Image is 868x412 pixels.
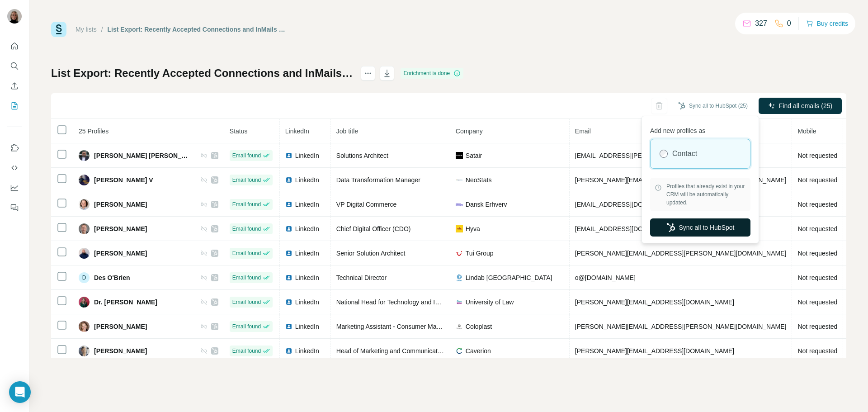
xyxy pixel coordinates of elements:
span: National Head for Technology and Innovation, Professional Development [336,298,540,306]
label: Contact [672,148,697,159]
button: Use Surfe on LinkedIn [7,140,22,156]
span: Technical Director [336,274,387,281]
img: company-logo [456,152,463,159]
span: [PERSON_NAME] [94,322,147,331]
span: University of Law [466,298,514,307]
img: Avatar [79,223,90,234]
span: [PERSON_NAME] V [94,175,153,185]
span: Chief Digital Officer (CDO) [336,225,411,232]
img: Avatar [79,248,90,259]
span: Coloplast [466,322,492,331]
img: LinkedIn logo [285,176,292,184]
span: [PERSON_NAME] [94,346,147,355]
span: LinkedIn [295,249,319,258]
button: Dashboard [7,180,22,196]
img: company-logo [456,176,463,184]
img: company-logo [456,274,463,281]
span: Find all emails (25) [779,101,832,110]
div: List Export: Recently Accepted Connections and InMails - [DATE] 12:37 [108,25,287,34]
img: company-logo [456,347,463,355]
span: Solutions Architect [336,152,388,159]
img: Avatar [79,297,90,308]
img: LinkedIn logo [285,250,292,257]
button: actions [361,66,375,81]
img: LinkedIn logo [285,201,292,208]
span: Not requested [797,152,837,159]
span: Email found [232,225,261,233]
span: Not requested [797,250,837,257]
span: Hyva [466,224,480,233]
span: Not requested [797,201,837,208]
span: [PERSON_NAME][EMAIL_ADDRESS][PERSON_NAME][DOMAIN_NAME] [575,250,787,257]
span: Des O'Brien [94,273,130,282]
span: Senior Solution Architect [336,250,406,257]
span: [PERSON_NAME][EMAIL_ADDRESS][DOMAIN_NAME] [575,347,734,355]
p: 0 [787,18,791,29]
span: Not requested [797,225,837,232]
span: Tui Group [466,249,494,258]
span: Caverion [466,346,491,355]
span: [PERSON_NAME] [94,200,147,209]
span: Dr. [PERSON_NAME] [94,298,157,307]
span: Email found [232,152,261,160]
span: [PERSON_NAME][EMAIL_ADDRESS][PERSON_NAME][DOMAIN_NAME] [575,323,787,330]
button: Use Surfe API [7,160,22,176]
span: VP Digital Commerce [336,201,397,208]
span: Status [230,128,248,135]
span: [PERSON_NAME] [94,224,147,233]
span: Email found [232,298,261,306]
a: My lists [75,26,97,33]
img: LinkedIn logo [285,298,292,306]
span: Email found [232,274,261,282]
span: Satair [466,151,482,160]
span: Email found [232,176,261,184]
button: Buy credits [806,17,848,30]
span: LinkedIn [295,175,319,185]
span: Email found [232,200,261,208]
span: Data Transformation Manager [336,176,420,184]
span: [EMAIL_ADDRESS][PERSON_NAME][DOMAIN_NAME] [575,152,734,159]
button: Feedback [7,199,22,216]
span: LinkedIn [295,322,319,331]
button: Enrich CSV [7,78,22,94]
span: [PERSON_NAME] [94,249,147,258]
button: Find all emails (25) [759,98,842,114]
span: 25 Profiles [79,128,108,135]
img: company-logo [456,323,463,330]
button: Quick start [7,38,22,54]
span: Lindab [GEOGRAPHIC_DATA] [466,273,552,282]
span: Not requested [797,298,837,306]
span: Not requested [797,323,837,330]
img: company-logo [456,250,463,257]
img: Avatar [7,9,22,24]
span: LinkedIn [295,200,319,209]
img: LinkedIn logo [285,225,292,232]
span: LinkedIn [295,151,319,160]
img: Avatar [79,150,90,161]
img: Avatar [79,199,90,210]
li: / [101,25,103,34]
span: LinkedIn [295,298,319,307]
button: Sync all to HubSpot (25) [672,99,754,113]
span: Email found [232,347,261,355]
span: [EMAIL_ADDRESS][DOMAIN_NAME] [575,225,682,232]
span: Mobile [797,128,816,135]
img: company-logo [456,225,463,232]
span: NeoStats [466,175,492,185]
p: Add new profiles as [650,123,750,135]
img: Surfe Logo [51,22,66,37]
button: Sync all to HubSpot [650,218,750,237]
img: LinkedIn logo [285,274,292,281]
span: Not requested [797,274,837,281]
p: 327 [755,18,767,29]
h1: List Export: Recently Accepted Connections and InMails - [DATE] 12:37 [51,66,353,81]
img: company-logo [456,201,463,208]
span: Profiles that already exist in your CRM will be automatically updated. [666,182,746,207]
span: [PERSON_NAME] [PERSON_NAME] [94,151,191,160]
span: Email found [232,249,261,257]
img: LinkedIn logo [285,323,292,330]
span: o@[DOMAIN_NAME] [575,274,636,281]
span: Job title [336,128,358,135]
button: My lists [7,98,22,114]
span: [EMAIL_ADDRESS][DOMAIN_NAME] [575,201,682,208]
